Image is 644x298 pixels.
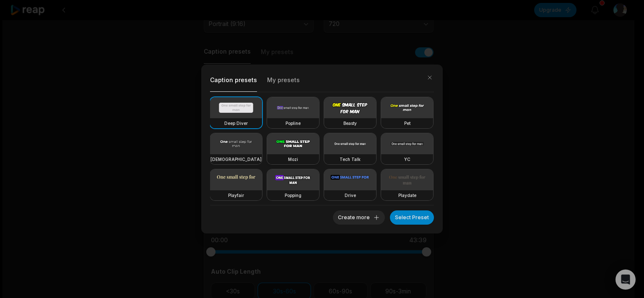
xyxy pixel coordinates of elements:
h3: Popline [286,120,301,127]
h3: Popping [285,192,301,199]
h3: Mozi [288,156,298,163]
h3: Tech Talk [340,156,361,163]
h3: Playfair [228,192,244,199]
h3: [DEMOGRAPHIC_DATA] [210,156,262,163]
h3: Pet [404,120,410,127]
div: Open Intercom Messenger [615,269,636,290]
button: Select Preset [390,210,434,225]
button: Create more [333,210,385,225]
button: Caption presets [210,73,257,92]
h3: YC [404,156,410,163]
a: Create more [333,212,385,221]
h3: Drive [345,192,356,199]
h3: Deep Diver [224,120,248,127]
h3: Beasty [343,120,357,127]
h3: Playdate [398,192,416,199]
button: My presets [267,74,300,92]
